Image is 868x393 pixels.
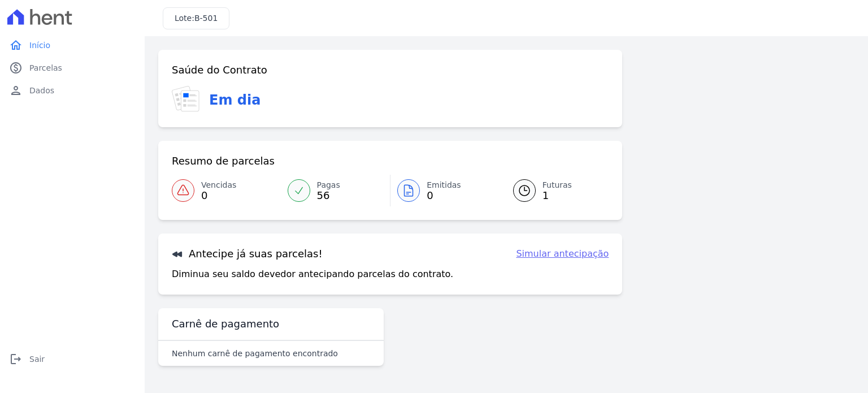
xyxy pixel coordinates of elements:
[201,191,236,200] span: 0
[9,352,23,366] i: logout
[29,62,62,74] span: Parcelas
[317,179,340,191] span: Pagas
[9,38,23,52] i: home
[542,179,572,191] span: Futuras
[172,317,279,331] h3: Carnê de pagamento
[9,61,23,75] i: paid
[500,175,609,206] a: Futuras 1
[516,247,609,261] a: Simular antecipação
[9,84,23,97] i: person
[5,34,140,57] a: homeInício
[317,191,340,200] span: 56
[172,175,281,206] a: Vencidas 0
[172,247,323,261] h3: Antecipe já suas parcelas!
[390,175,500,206] a: Emitidas 0
[542,191,572,200] span: 1
[5,57,140,79] a: paidParcelas
[172,348,338,359] p: Nenhum carnê de pagamento encontrado
[281,175,390,206] a: Pagas 56
[201,179,236,191] span: Vencidas
[29,85,54,96] span: Dados
[5,348,140,370] a: logoutSair
[427,179,461,191] span: Emitidas
[5,79,140,102] a: personDados
[29,353,45,365] span: Sair
[194,14,218,23] span: B-501
[29,40,50,51] span: Início
[175,12,218,24] h3: Lote:
[427,191,461,200] span: 0
[172,267,453,281] p: Diminua seu saldo devedor antecipando parcelas do contrato.
[172,63,267,77] h3: Saúde do Contrato
[209,90,261,110] h3: Em dia
[172,154,275,168] h3: Resumo de parcelas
